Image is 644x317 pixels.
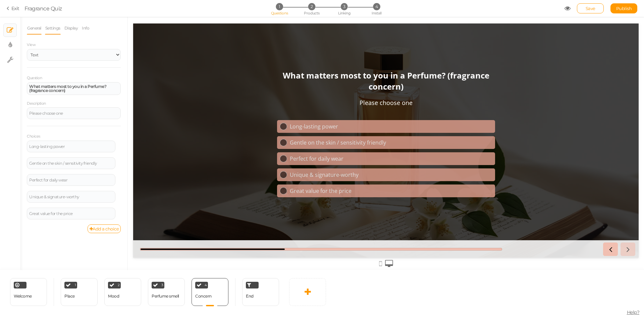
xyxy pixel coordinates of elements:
[157,131,359,139] div: Perfect for daily wear
[64,294,75,299] div: Place
[24,4,62,12] div: Fragrance Quiz
[308,3,315,10] span: 2
[242,278,279,306] div: End
[157,148,359,155] div: Unique & signature-worthy
[7,5,19,12] a: Exit
[29,212,113,216] div: Great value for the price
[27,101,46,106] label: Description
[61,278,98,306] div: 1 Place
[10,278,47,306] div: Welcome
[264,3,295,10] li: 1 Questions
[373,3,380,10] span: 4
[304,11,320,15] span: Products
[29,178,113,182] div: Perfect for daily wear
[27,134,40,139] label: Choices
[88,224,121,233] a: Add a choice
[361,3,392,10] li: 4 Install
[157,99,359,107] div: Long-lasting power
[205,283,207,287] span: 4
[195,294,212,299] div: Concern
[150,46,356,68] strong: What matters most to you in a Perfume? (fragrance concern)
[29,161,113,165] div: Gentle on the skin / sensitivity friendly
[29,84,106,93] strong: What matters most to you in a Perfume? (fragrance concern)
[29,195,113,199] div: Unique & signature-worthy
[226,75,279,83] div: Please choose one
[341,3,348,10] span: 3
[29,145,113,149] div: Long-lasting power
[14,294,32,299] span: Welcome
[29,111,118,115] div: Please choose one
[45,22,61,35] a: Settings
[192,278,228,306] div: 4 Concern
[27,22,42,35] a: General
[329,3,360,10] li: 3 Linking
[627,309,640,315] span: Help?
[64,22,78,35] a: Display
[246,294,254,299] span: End
[157,164,359,171] div: Great value for the price
[271,11,288,15] span: Questions
[372,11,381,15] span: Install
[616,6,632,11] span: Publish
[75,283,76,287] span: 1
[27,76,42,81] label: Question
[586,6,595,11] span: Save
[82,22,90,35] a: Info
[157,115,359,123] div: Gentle on the skin / sensitivity friendly
[152,294,179,299] div: Perfume smell
[577,3,604,13] div: Save
[296,3,327,10] li: 2 Products
[276,3,283,10] span: 1
[104,278,141,306] div: 2 Mood
[338,11,350,15] span: Linking
[27,42,36,47] span: View
[108,294,119,299] div: Mood
[118,283,120,287] span: 2
[161,283,163,287] span: 3
[148,278,185,306] div: 3 Perfume smell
